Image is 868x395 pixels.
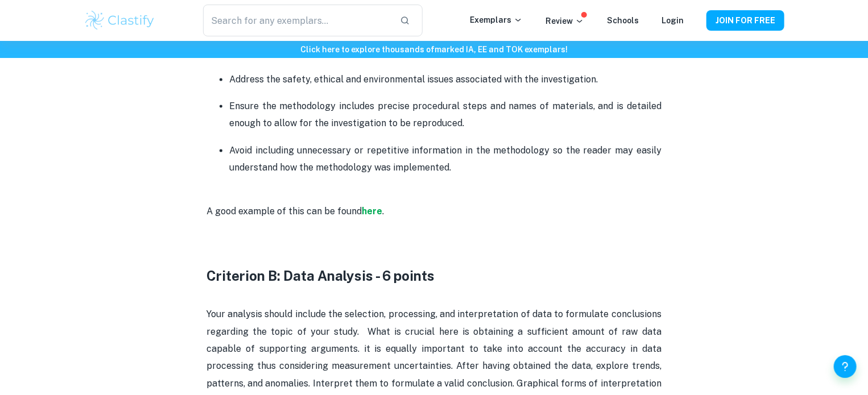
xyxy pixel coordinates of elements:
[206,268,435,284] strong: Criterion B: Data Analysis - 6 points
[229,98,662,132] p: Ensure the methodology includes precise procedural steps and names of materials, and is detailed ...
[229,142,662,177] p: Avoid including unnecessary or repetitive information in the methodology so the reader may easily...
[706,10,784,31] button: JOIN FOR FREE
[545,15,584,27] p: Review
[84,9,156,32] img: Clastify logo
[229,71,662,88] p: Address the safety, ethical and environmental issues associated with the investigation.
[2,43,866,56] h6: Click here to explore thousands of marked IA, EE and TOK exemplars !
[470,14,523,26] p: Exemplars
[834,355,857,378] button: Help and Feedback
[607,16,639,25] a: Schools
[203,5,391,36] input: Search for any exemplars...
[206,206,362,217] span: A good example of this can be found
[382,206,384,217] span: .
[362,206,382,217] a: here
[662,16,684,25] a: Login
